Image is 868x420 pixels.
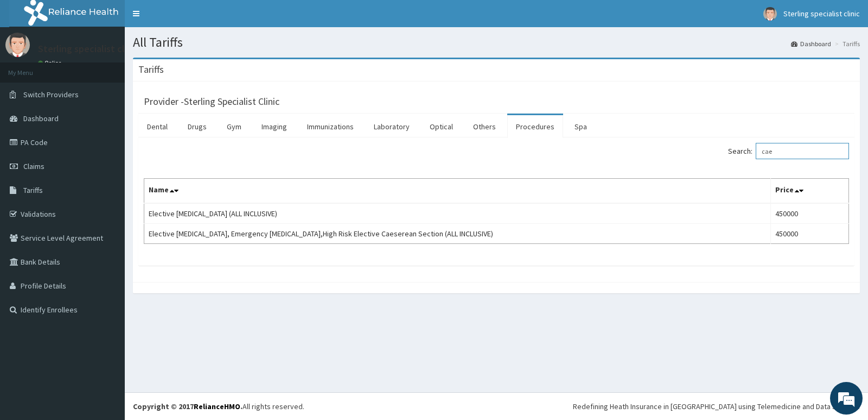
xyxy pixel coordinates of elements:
span: Tariffs [23,185,43,195]
h3: Tariffs [138,65,164,74]
a: Gym [218,115,250,138]
a: Laboratory [365,115,418,138]
h3: Provider - Sterling Specialist Clinic [144,97,279,106]
a: Others [464,115,505,138]
td: Elective [MEDICAL_DATA], Emergency [MEDICAL_DATA],High Risk Elective Caeserean Section (ALL INCLU... [144,224,771,244]
label: Search: [728,143,849,159]
h1: All Tariffs [133,35,860,49]
span: Dashboard [23,114,59,123]
a: Imaging [253,115,296,138]
td: 450000 [771,224,849,244]
footer: All rights reserved. [125,392,868,420]
a: Online [38,59,64,67]
td: Elective [MEDICAL_DATA] (ALL INCLUSIVE) [144,203,771,224]
textarea: Type your message and hit 'Enter' [5,297,207,335]
img: User Image [763,7,777,21]
input: Search: [756,143,849,159]
td: 450000 [771,203,849,224]
a: Drugs [179,115,215,138]
a: Optical [421,115,462,138]
img: d_794563401_company_1708531726252_794563401 [20,54,44,82]
a: Dashboard [791,39,831,48]
th: Price [771,179,849,204]
span: Sterling specialist clinic [783,9,860,18]
strong: Copyright © 2017 . [133,402,242,411]
a: Procedures [507,115,563,138]
span: Claims [23,161,44,171]
th: Name [144,179,771,204]
a: Dental [138,115,176,138]
div: Redefining Heath Insurance in [GEOGRAPHIC_DATA] using Telemedicine and Data Science! [573,401,860,412]
a: RelianceHMO [194,402,240,411]
span: We're online! [63,137,150,247]
div: Chat with us now [56,61,182,75]
a: Spa [566,115,596,138]
a: Immunizations [298,115,362,138]
li: Tariffs [832,39,860,48]
div: Minimize live chat window [178,5,204,32]
img: User Image [5,33,30,57]
p: Sterling specialist clinic [38,44,139,54]
span: Switch Providers [23,90,79,99]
